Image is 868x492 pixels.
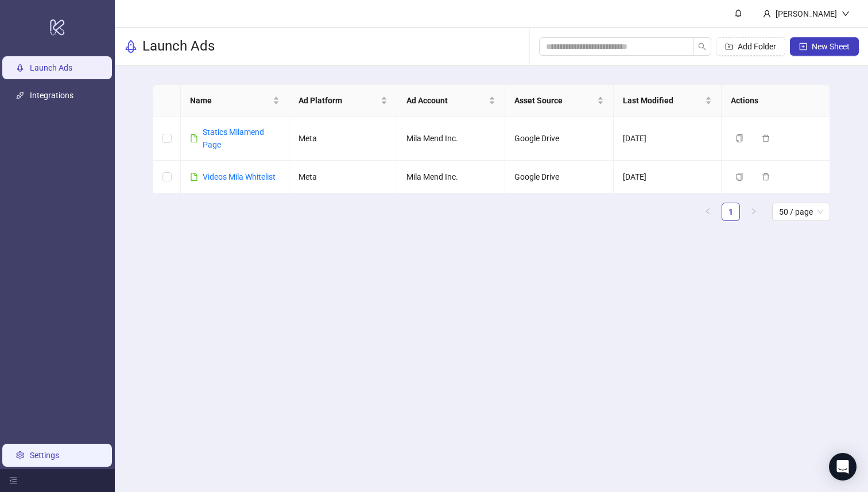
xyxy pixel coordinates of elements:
span: Name [190,94,270,107]
li: Next Page [745,203,763,221]
span: Ad Account [406,94,486,107]
button: right [745,203,763,221]
th: Name [181,85,289,117]
li: Previous Page [699,203,717,221]
span: user [763,10,771,18]
th: Asset Source [505,85,613,117]
th: Last Modified [614,85,722,117]
span: file [190,173,198,181]
td: Meta [289,161,397,193]
a: Launch Ads [30,64,72,73]
a: 1 [722,203,739,220]
span: left [704,208,711,215]
span: down [842,10,850,18]
span: search [698,42,706,51]
span: right [750,208,757,215]
div: Page Size [772,203,830,221]
div: Open Intercom Messenger [829,453,857,481]
span: Last Modified [623,94,703,107]
span: delete [762,173,770,181]
td: [DATE] [614,117,722,161]
td: Mila Mend Inc. [397,161,505,193]
span: New Sheet [812,42,850,51]
th: Ad Platform [289,85,397,117]
a: Statics Milamend Page [203,127,264,149]
span: copy [735,173,743,181]
button: left [699,203,717,221]
button: New Sheet [790,37,859,56]
td: Google Drive [505,117,613,161]
th: Actions [722,85,830,117]
span: Add Folder [738,42,776,51]
td: Google Drive [505,161,613,193]
span: file [190,134,198,142]
span: folder-add [725,42,733,51]
a: Integrations [30,91,73,100]
div: [PERSON_NAME] [771,7,842,20]
a: Settings [30,451,59,460]
td: Mila Mend Inc. [397,117,505,161]
h3: Launch Ads [142,37,215,56]
span: 50 / page [779,203,823,220]
span: copy [735,134,743,142]
span: delete [762,134,770,142]
span: Asset Source [514,94,594,107]
li: 1 [722,203,740,221]
span: bell [734,9,742,17]
span: Ad Platform [299,94,378,107]
td: Meta [289,117,397,161]
button: Add Folder [716,37,785,56]
a: Videos Mila Whitelist [203,172,276,181]
span: menu-fold [9,476,17,485]
span: plus-square [799,42,807,51]
span: rocket [124,40,138,53]
th: Ad Account [397,85,505,117]
td: [DATE] [614,161,722,193]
